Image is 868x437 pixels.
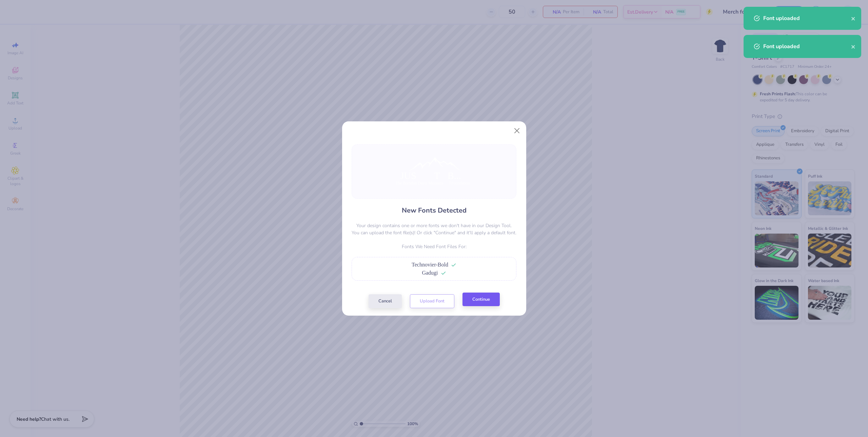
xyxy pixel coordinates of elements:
button: Close [510,124,523,137]
p: Your design contains one or more fonts we don't have in our Design Tool. You can upload the font ... [352,222,516,236]
div: Font uploaded [763,14,851,22]
button: Continue [462,293,500,306]
h4: New Fonts Detected [402,205,467,215]
button: close [851,14,856,22]
button: close [851,42,856,51]
button: Cancel [369,294,402,308]
p: Fonts We Need Font Files For: [352,243,516,250]
span: Technovier-Bold [412,262,448,267]
span: Gadugi [422,270,438,276]
div: Font uploaded [763,42,851,51]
